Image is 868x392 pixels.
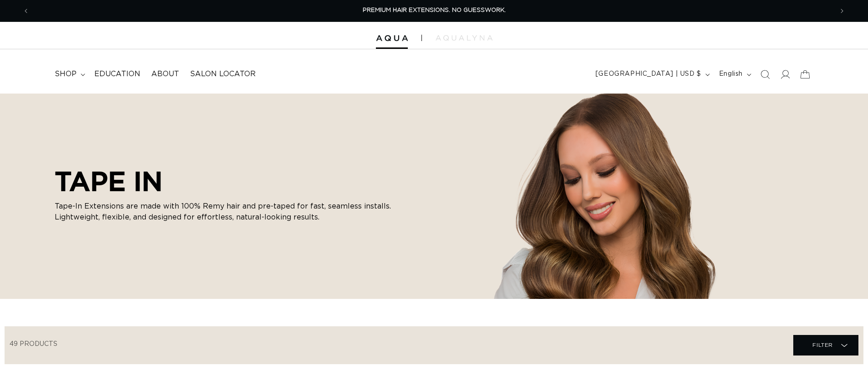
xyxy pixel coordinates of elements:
span: Salon Locator [190,69,256,79]
img: aqualyna.com [436,35,493,41]
button: [GEOGRAPHIC_DATA] | USD $ [590,66,714,83]
span: 49 products [10,341,57,347]
button: Next announcement [832,2,852,20]
span: PREMIUM HAIR EXTENSIONS. NO GUESSWORK. [363,7,506,13]
h2: TAPE IN [55,165,401,197]
span: [GEOGRAPHIC_DATA] | USD $ [596,69,701,79]
summary: shop [49,64,89,84]
span: English [719,69,743,79]
p: Tape-In Extensions are made with 100% Remy hair and pre-taped for fast, seamless installs. Lightw... [55,201,401,223]
button: Previous announcement [16,2,36,20]
img: Aqua Hair Extensions [376,35,408,42]
button: English [714,66,755,83]
a: About [146,64,185,84]
a: Education [89,64,146,84]
a: Salon Locator [185,64,261,84]
summary: Search [755,64,775,84]
span: shop [55,69,77,79]
span: About [151,69,179,79]
span: Filter [812,336,833,354]
span: Education [94,69,140,79]
summary: Filter [793,335,858,355]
